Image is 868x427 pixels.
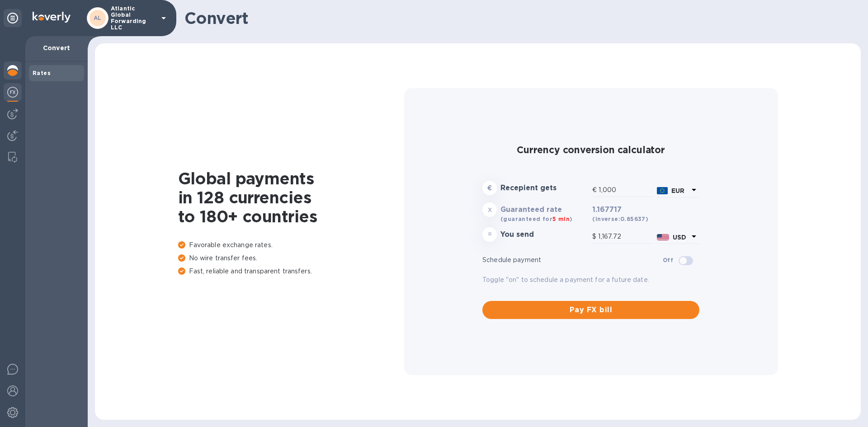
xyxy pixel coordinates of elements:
p: Favorable exchange rates. [178,240,404,250]
h3: 1.167717 [592,206,699,214]
div: x [482,202,497,217]
p: Fast, reliable and transparent transfers. [178,267,404,276]
h1: Global payments in 128 currencies to 180+ countries [178,169,404,226]
p: Schedule payment [482,255,663,265]
div: = [482,227,497,242]
img: Logo [33,12,71,23]
p: No wire transfer fees. [178,253,404,263]
h3: You send [500,230,589,239]
b: USD [673,234,686,241]
b: EUR [671,187,684,194]
img: Foreign exchange [7,87,18,98]
p: Atlantic Global Forwarding LLC [111,5,156,31]
span: Pay FX bill [490,305,692,315]
b: Rates [33,70,51,76]
button: Pay FX bill [482,301,699,319]
div: € [592,183,599,197]
div: Unpin categories [4,9,22,27]
img: USD [657,234,669,240]
span: 5 min [552,216,570,222]
input: Amount [599,183,653,197]
b: AL [94,14,102,21]
input: Amount [598,230,653,244]
strong: € [487,184,492,192]
div: $ [592,230,598,244]
h1: Convert [184,9,854,28]
p: Toggle "on" to schedule a payment for a future date. [482,275,699,285]
h3: Recepient gets [500,184,589,192]
h3: Guaranteed rate [500,206,589,214]
b: Off [663,257,673,263]
b: (inverse: 0.85637 ) [592,216,648,222]
b: (guaranteed for ) [500,216,572,222]
h2: Currency conversion calculator [482,144,699,155]
p: Convert [33,43,80,52]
